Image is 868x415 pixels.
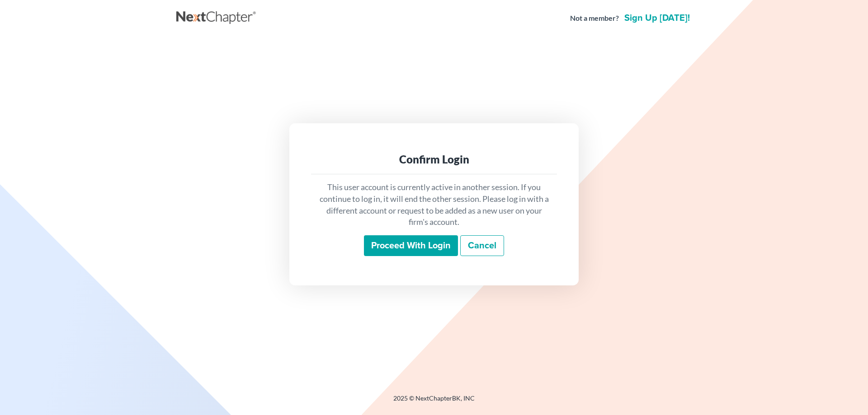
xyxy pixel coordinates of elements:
[176,394,692,410] div: 2025 © NextChapterBK, INC
[318,182,550,228] p: This user account is currently active in another session. If you continue to log in, it will end ...
[460,235,504,256] a: Cancel
[623,14,692,23] a: Sign up [DATE]!
[364,235,458,256] input: Proceed with login
[570,13,619,23] strong: Not a member?
[318,152,550,167] div: Confirm Login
